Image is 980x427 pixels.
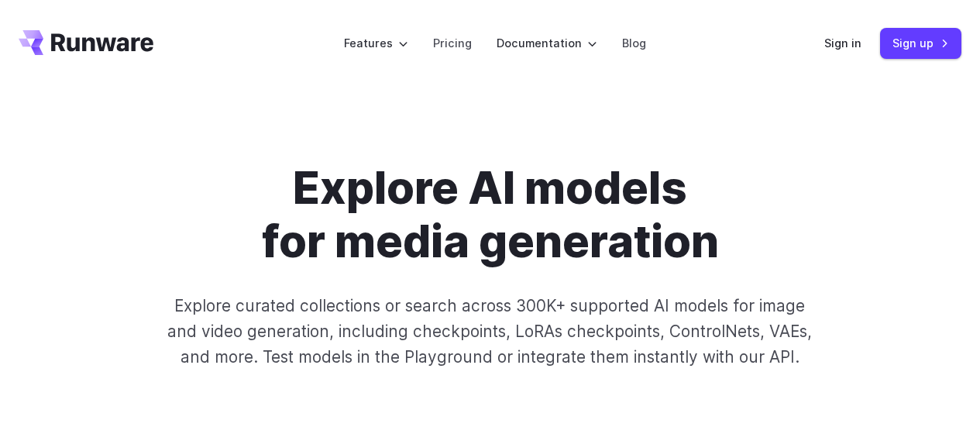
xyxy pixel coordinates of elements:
a: Sign up [880,28,961,58]
label: Features [344,34,408,52]
p: Explore curated collections or search across 300K+ supported AI models for image and video genera... [160,293,820,370]
h1: Explore AI models for media generation [113,161,868,268]
a: Go to / [19,30,153,55]
a: Pricing [433,34,472,52]
a: Sign in [824,34,861,52]
a: Blog [622,34,646,52]
label: Documentation [497,34,597,52]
